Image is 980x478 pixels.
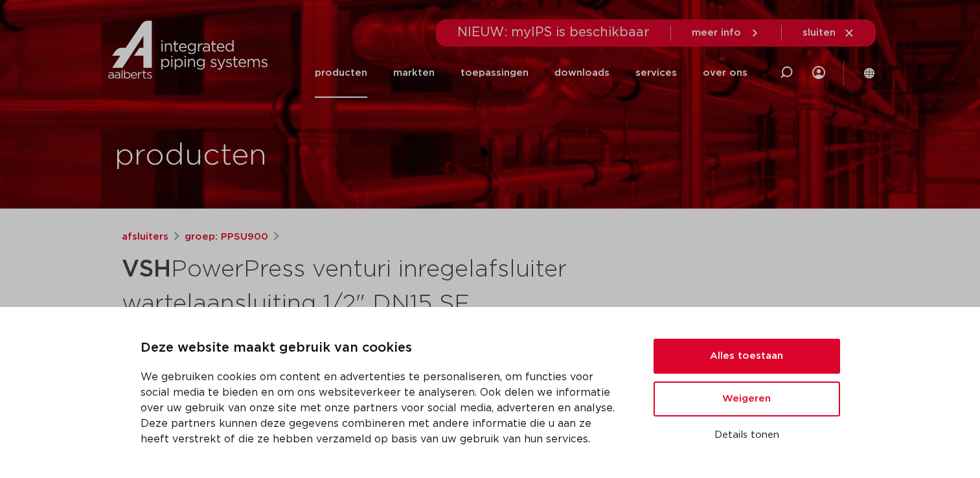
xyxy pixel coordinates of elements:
[461,48,529,98] a: toepassingen
[122,258,171,281] strong: VSH
[703,48,747,98] a: over ons
[654,381,840,416] button: Weigeren
[457,26,650,39] span: NIEUW: myIPS is beschikbaar
[141,369,622,447] p: We gebruiken cookies om content en advertenties te personaliseren, om functies voor social media ...
[654,339,840,374] button: Alles toestaan
[803,27,855,39] a: sluiten
[803,28,836,38] span: sluiten
[122,229,168,245] a: afsluiters
[141,338,622,359] p: Deze website maakt gebruik van cookies
[393,48,435,98] a: markten
[635,48,677,98] a: services
[692,27,760,39] a: meer info
[115,135,267,177] h1: producten
[554,48,610,98] a: downloads
[185,229,268,245] a: groep: PPSU900
[122,250,608,320] h1: PowerPress venturi inregelafsluiter wartelaansluiting 1/2" DN15 SF
[692,28,741,38] span: meer info
[654,424,840,446] button: Details tonen
[315,48,367,98] a: producten
[315,48,747,98] nav: Menu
